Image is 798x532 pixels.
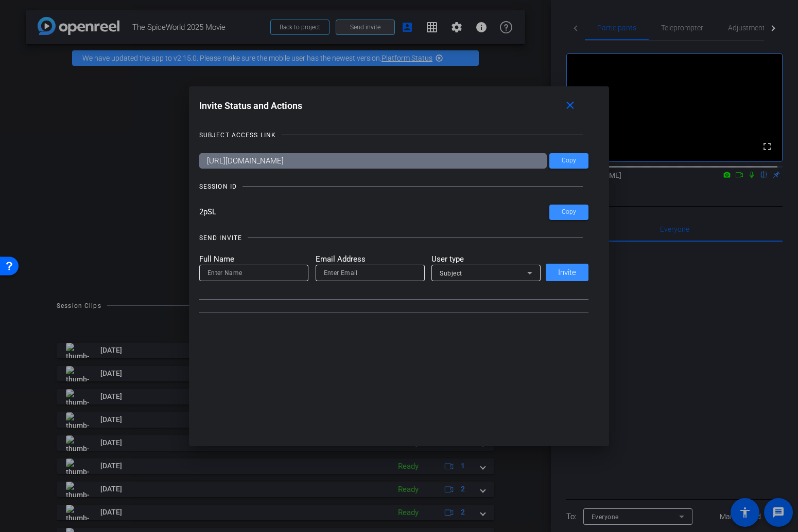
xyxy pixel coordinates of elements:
[199,233,589,243] openreel-title-line: SEND INVITE
[199,181,589,192] openreel-title-line: SESSION ID
[440,270,462,277] span: Subject
[199,97,589,115] div: Invite Status and Actions
[549,153,588,169] button: Copy
[562,208,576,216] span: Copy
[562,157,576,164] span: Copy
[549,205,588,220] button: Copy
[199,253,308,265] mat-label: Full Name
[199,181,237,192] div: SESSION ID
[564,99,577,112] mat-icon: close
[431,253,541,265] mat-label: User type
[199,130,276,140] div: SUBJECT ACCESS LINK
[207,267,300,279] input: Enter Name
[199,233,242,243] div: SEND INVITE
[324,267,417,279] input: Enter Email
[316,253,425,265] mat-label: Email Address
[199,130,589,140] openreel-title-line: SUBJECT ACCESS LINK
